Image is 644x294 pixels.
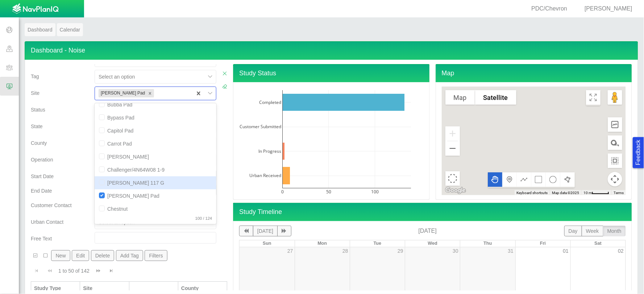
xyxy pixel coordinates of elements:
[483,241,492,246] span: Thu
[95,137,216,150] div: Carrot Pad
[253,226,278,236] button: [DATE]
[31,202,72,208] span: Customer Contact
[181,285,224,292] div: County
[31,123,43,129] span: State
[31,107,45,113] span: Status
[444,186,468,195] img: Google
[540,241,546,246] span: Fri
[583,191,592,195] span: 10 m
[99,89,146,97] div: [PERSON_NAME] Pad
[31,140,47,146] span: County
[55,267,92,277] div: 1 to 50 of 142
[517,172,531,187] button: Draw a multipoint line
[95,124,216,137] div: Capitol Pad
[453,248,458,254] a: 30
[374,241,381,246] span: Tue
[105,264,117,278] button: Go to last page
[502,172,517,187] button: Add a marker
[563,248,569,254] a: 01
[546,172,560,187] button: Draw a circle
[608,154,622,168] button: Measure
[445,141,460,156] button: Zoom out
[95,202,216,215] div: Chestnut
[618,248,624,254] a: 02
[531,172,546,187] button: Draw a rectangle
[95,163,216,176] div: Challenger/4N64W08 1-9
[445,126,460,141] button: Zoom in
[31,188,52,194] span: End Date
[586,90,601,105] button: Toggle Fullscreen in browser window
[95,176,216,189] div: [PERSON_NAME] 117 G
[34,285,77,292] div: Study Type
[277,226,291,236] button: next
[516,190,548,196] button: Keyboard shortcuts
[532,5,568,12] span: PDC/Chevron
[595,241,602,246] span: Sat
[398,248,403,254] a: 29
[222,83,227,90] a: Clear Filters
[95,111,216,124] div: Bypass Pad
[145,250,167,261] button: Filters
[582,226,603,236] button: week
[581,190,611,195] button: Map Scale: 10 m per 44 pixels
[31,157,53,163] span: Operation
[91,250,115,261] button: Delete
[428,241,437,246] span: Wed
[614,191,624,195] a: Terms (opens in new tab)
[287,248,293,254] a: 27
[31,219,63,225] span: Urban Contact
[585,5,632,12] span: [PERSON_NAME]
[633,137,644,168] button: Feedback
[419,228,437,234] span: [DATE]
[92,264,104,278] button: Go to next page
[57,23,83,36] a: Calendar
[72,250,90,261] button: Edit
[608,172,622,186] button: Map camera controls
[317,241,327,246] span: Mon
[488,172,502,187] button: Move the map
[608,117,622,132] button: Elevation
[233,203,632,221] h4: Study Timeline
[444,186,468,195] a: Open this area in Google Maps (opens a new window)
[239,226,253,236] button: previous
[576,5,635,13] div: [PERSON_NAME]
[83,285,126,292] div: Site
[116,250,144,261] button: Add Tag
[95,98,216,111] div: Bubba Pad
[508,248,514,254] a: 31
[445,171,460,186] button: Select area
[132,285,175,292] div: Status
[51,250,70,261] button: New
[95,189,216,202] div: [PERSON_NAME] Pad
[608,135,622,150] button: Measure
[31,73,39,79] span: Tag
[552,191,579,195] span: Map data ©2025
[608,90,622,105] button: Drag Pegman onto the map to open Street View
[564,226,582,236] button: day
[263,241,271,246] span: Sun
[146,89,154,97] div: Remove Chatfield Pad
[95,150,216,163] div: [PERSON_NAME]
[233,64,429,83] h4: Study Status
[12,3,59,15] img: UrbanGroupSolutionsTheme$USG_Images$logo.png
[31,90,40,96] span: Site
[603,226,626,236] button: month
[342,248,348,254] a: 28
[25,23,55,36] a: Dashboard
[31,264,227,278] div: Pagination
[436,64,632,83] h4: Map
[31,173,54,179] span: Start Date
[560,172,575,187] button: Draw a polygon
[31,236,52,241] span: Free Text
[475,90,516,105] button: Show satellite imagery
[445,90,475,105] button: Show street map
[25,41,638,60] h4: Dashboard - Noise
[222,70,227,77] a: Close Filters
